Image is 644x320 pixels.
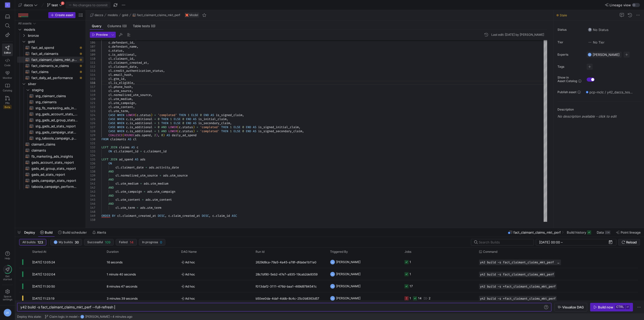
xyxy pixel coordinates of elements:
span: AS [211,113,214,117]
span: gads_campaign_stats_report​​​​​​​​​​ [31,178,78,184]
a: stg_claimants​​​​​​​​​​ [17,99,84,105]
span: ELSE [191,113,198,117]
span: , [131,85,133,89]
div: Press SPACE to select this row. [17,51,84,57]
span: Get started [3,275,12,281]
div: D [5,3,10,8]
a: taboola_campaign_performance​​​​​​​​​​ [17,184,84,190]
span: pcp-mclc / y42_daccs_test / fact_claimant_claims_mkt_perf [589,90,634,94]
div: 109 [90,53,95,57]
img: undefined [185,14,188,17]
span: status [112,49,123,53]
kbd: ⏎ [626,305,630,309]
button: Reload [618,239,640,245]
button: Successful109 [84,239,114,245]
span: Stale [560,13,567,17]
span: , [123,49,124,53]
span: Show in Asset Catalog [557,76,577,83]
span: cl [108,61,112,65]
span: Status [557,28,583,31]
span: 1 [188,113,189,117]
a: fact_ad_spend​​​​​​​​​​ [17,45,84,51]
div: 108 [90,49,95,53]
button: Build scheduler [56,228,89,237]
button: models [106,12,119,18]
button: Build history [565,228,593,237]
span: cl [108,81,112,85]
span: stg_fb_marketing_ads_insights​​​​​​​​​​ [35,105,78,111]
span: 123 [37,240,43,244]
div: Press SPACE to select this row. [17,39,84,45]
span: Help [4,257,11,260]
span: c [126,117,128,121]
div: 125 [90,117,95,121]
span: Lineage view [610,3,631,7]
div: 121 [90,101,95,105]
a: stg_claimant_claims​​​​​​​​​​ [17,93,84,99]
span: , [135,53,137,57]
span: . [112,81,114,85]
button: All builds123 [19,239,46,245]
span: . [112,85,114,89]
span: , [133,105,135,109]
span: . [112,73,114,77]
a: stg_taboola_campaign_performance​​​​​​​​​​ [17,135,84,141]
span: Build scheduler [63,230,87,234]
span: . [112,77,114,81]
span: is_signed_claim [216,113,242,117]
span: fact_all_claimants​​​​​​​​​​ [31,51,78,57]
span: , [133,57,135,61]
span: Tags [557,65,583,68]
span: gads_ad_stats_report​​​​​​​​​​ [31,172,78,177]
span: 14 [130,240,134,244]
span: No Status [588,28,609,32]
div: Build now [598,305,613,309]
span: Point lineage [621,230,641,234]
span: ) [151,113,152,117]
a: fact_all_claimants​​​​​​​​​​ [17,51,84,57]
a: PRsBeta [2,94,13,111]
span: c [137,113,138,117]
span: Table tests [133,24,155,28]
span: credit_authentication_status [114,69,163,73]
span: . [128,117,130,121]
button: fact_claimant_claims_mkt_perf [131,12,181,18]
a: Monitor [2,69,13,81]
span: LOWER [126,113,135,117]
span: bronze [28,33,83,39]
span: taboola_campaign_performance​​​​​​​​​​ [31,184,78,190]
span: . [112,69,114,73]
div: 110 [90,57,95,61]
span: email_hash [114,73,131,77]
span: cl [108,65,112,69]
a: D [2,1,13,9]
span: cl [108,77,112,81]
div: 118 [90,89,95,93]
div: Press SPACE to select this row. [17,93,84,99]
div: 119 [90,93,95,97]
span: . [112,93,114,97]
span: utm_content [114,105,133,109]
span: , [133,41,135,45]
span: is_additional [130,117,152,121]
span: models [24,27,83,32]
div: 115 [90,77,95,81]
div: Press SPACE to select this row. [17,20,84,26]
span: Code [4,64,11,67]
a: fact_claimants_w_claims​​​​​​​​​​ [17,63,84,69]
span: cl [108,109,112,113]
a: claimants​​​​​​​​​​ [17,147,84,153]
button: test [46,2,64,8]
span: Query [92,24,101,28]
span: utm_campaign [114,101,135,105]
span: gold [28,39,83,45]
span: is_additional [112,53,135,57]
span: . [110,49,112,53]
div: Last edit: [DATE] by [PERSON_NAME] [491,33,544,37]
span: No Tier [588,40,605,44]
span: utm_term [114,109,128,113]
button: Visualize DAG [554,303,587,311]
span: = [154,113,156,117]
span: . [112,97,114,101]
div: 111 [90,61,95,65]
